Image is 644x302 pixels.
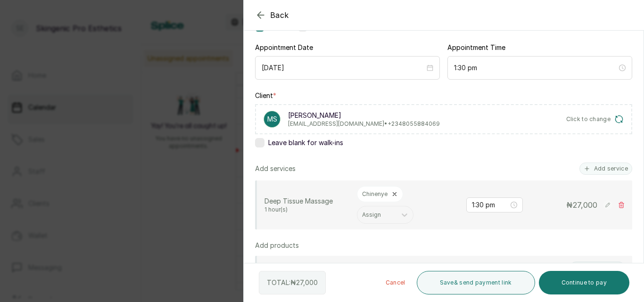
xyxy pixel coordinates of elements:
[539,271,630,294] button: Continue to pay
[255,9,289,21] button: Back
[579,163,632,175] button: Add service
[255,91,276,100] label: Client
[255,43,313,52] label: Appointment Date
[570,261,625,274] button: Add product
[255,164,296,173] p: Add services
[267,278,318,287] p: TOTAL: ₦
[267,114,277,124] p: MS
[573,200,597,210] span: 27,000
[296,278,318,286] span: 27,000
[566,115,611,123] span: Click to change
[417,271,535,294] button: Save& send payment link
[378,271,413,294] button: Cancel
[472,200,509,210] input: Select time
[268,138,343,147] span: Leave blank for walk-ins
[566,114,624,124] button: Click to change
[288,120,440,128] p: [EMAIL_ADDRESS][DOMAIN_NAME] • +234 8055884069
[262,63,425,73] input: Select date
[447,43,505,52] label: Appointment Time
[454,63,617,73] input: Select time
[255,241,299,250] p: Add products
[270,9,289,21] span: Back
[362,190,388,198] p: Chinenye
[288,111,440,120] p: [PERSON_NAME]
[264,196,349,206] p: Deep Tissue Massage
[566,199,597,211] p: ₦
[264,206,349,213] p: 1 hour(s)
